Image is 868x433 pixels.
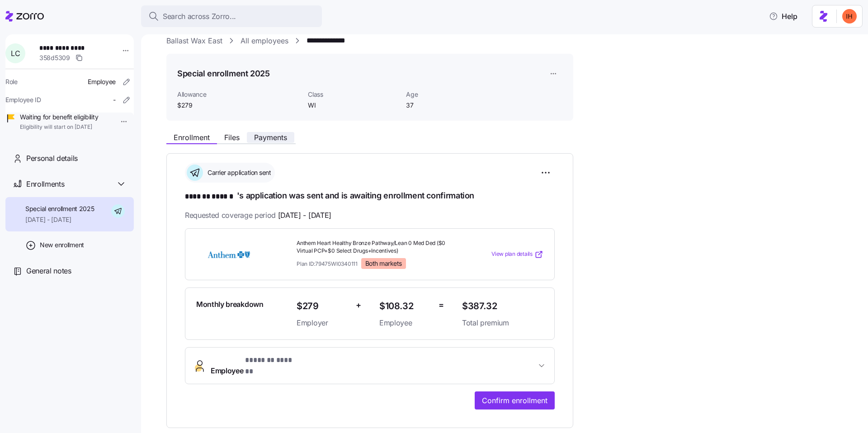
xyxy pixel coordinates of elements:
span: $387.32 [462,299,543,314]
span: Confirm enrollment [482,395,547,406]
span: = [439,299,444,312]
span: Search across Zorro... [163,11,236,22]
span: WI [308,101,399,110]
span: Eligibility will start on [DATE] [20,123,98,131]
span: Enrollments [26,179,64,190]
span: $279 [177,101,301,110]
span: + [356,299,361,312]
button: Confirm enrollment [475,391,555,409]
span: - [113,95,116,104]
span: Waiting for benefit eligibility [20,113,98,122]
span: Class [308,90,399,99]
button: Search across Zorro... [141,5,322,27]
span: Both markets [365,259,402,268]
span: Employee [379,317,431,329]
span: Employee [88,77,116,86]
h1: 's application was sent and is awaiting enrollment confirmation [185,190,555,202]
span: Employee ID [5,95,41,104]
span: 37 [406,101,497,110]
span: $279 [297,299,349,314]
span: Carrier application sent [205,168,271,177]
span: Anthem Heart Healthy Bronze Pathway/Lean 0 Med Ded ($0 Virtual PCP+$0 Select Drugs+Incentives) [297,240,455,255]
span: Age [406,90,497,99]
span: Total premium [462,317,543,329]
span: Personal details [26,153,78,164]
span: $108.32 [379,299,431,314]
span: New enrollment [40,240,84,249]
img: Anthem [196,244,261,265]
span: Monthly breakdown [196,299,264,310]
button: Help [762,7,805,25]
a: Ballast Wax East [166,35,222,47]
span: 358d5309 [39,53,70,62]
a: All employees [241,35,288,47]
span: Employee [211,355,301,377]
span: Plan ID: 79475WI0340111 [297,260,358,268]
span: L C [11,50,20,57]
span: Allowance [177,90,301,99]
span: [DATE] - [DATE] [25,215,94,224]
span: Requested coverage period [185,210,331,221]
span: [DATE] - [DATE] [278,210,331,221]
span: View plan details [491,250,533,259]
span: Role [5,77,18,86]
span: Special enrollment 2025 [25,204,94,213]
img: f3711480c2c985a33e19d88a07d4c111 [842,9,857,24]
span: General notes [26,265,71,277]
span: Employer [297,317,349,329]
span: Files [224,134,240,141]
span: Help [769,11,797,22]
span: Enrollment [174,134,210,141]
a: View plan details [491,250,543,259]
h1: Special enrollment 2025 [177,68,270,79]
span: Payments [254,134,287,141]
